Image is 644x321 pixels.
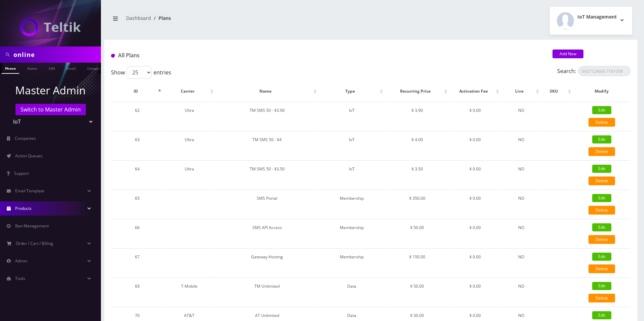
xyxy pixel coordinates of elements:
[15,258,27,264] span: Admin
[15,188,44,194] span: Email Template
[84,63,106,73] a: Company
[592,253,611,261] a: Edit
[216,190,318,218] td: SMS Portal
[588,147,615,156] a: Delete
[578,66,631,76] input: Search:
[592,311,611,319] a: Edit
[450,82,501,101] th: Activation Fee: activate to sort column ascending
[164,278,215,306] td: T-Mobile
[112,219,163,248] td: 66
[319,190,385,218] td: Membership
[112,160,163,189] td: 64
[385,248,449,277] td: $ 150.00
[319,248,385,277] td: Membership
[573,82,630,101] th: Modify
[557,66,631,76] label: Search:
[501,131,541,160] td: NO
[111,66,171,79] label: Show entries
[319,82,385,101] th: Type: activate to sort column ascending
[14,170,29,176] span: Support
[588,264,615,273] a: Delete
[501,82,541,101] th: Live: activate to sort column ascending
[109,11,366,30] nav: breadcrumb
[216,102,318,130] td: TM SMS 50 - $3.90
[15,135,36,141] span: Companies
[164,82,215,101] th: Carrier: activate to sort column ascending
[319,160,385,189] td: IoT
[592,135,611,143] a: Edit
[450,190,501,218] td: $ 0.00
[319,278,385,306] td: Data
[550,7,632,35] button: IoT Management
[13,48,99,61] input: Search in Company
[588,176,615,185] a: Delete
[577,14,617,20] h2: IoT Management
[15,223,49,229] span: Ban Management
[592,165,611,173] a: Edit
[541,82,573,101] th: SKU: activate to sort column ascending
[112,248,163,277] td: 67
[24,63,41,73] a: Name
[112,131,163,160] td: 63
[319,219,385,248] td: Membership
[385,190,449,218] td: $ 350.00
[319,131,385,160] td: IoT
[216,82,318,101] th: Name: activate to sort column ascending
[592,194,611,202] a: Edit
[16,240,53,246] span: Order / Cart / Billing
[45,63,58,73] a: SIM
[592,223,611,231] a: Edit
[319,102,385,130] td: IoT
[216,248,318,277] td: Gateway Hosting
[15,153,42,159] span: Action Queues
[15,276,25,281] span: Tools
[501,190,541,218] td: NO
[63,63,79,73] a: Email
[552,50,583,58] a: Add New
[385,102,449,130] td: $ 3.90
[151,14,171,22] li: Plans
[112,190,163,218] td: 65
[385,278,449,306] td: $ 50.00
[501,278,541,306] td: NO
[385,131,449,160] td: $ 4.00
[112,278,163,306] td: 69
[588,235,615,244] a: Delete
[112,82,163,101] th: ID: activate to sort column descending
[592,282,611,290] a: Edit
[164,160,215,189] td: Ultra
[126,15,151,21] a: Dashboard
[111,52,542,59] h1: All Plans
[501,160,541,189] td: NO
[450,102,501,130] td: $ 0.00
[216,160,318,189] td: TM SMS 50 - $3.50
[216,131,318,160] td: TM SMS 50 - $4
[592,106,611,114] a: Edit
[450,219,501,248] td: $ 0.00
[450,278,501,306] td: $ 0.00
[15,104,86,115] a: Switch to Master Admin
[164,131,215,160] td: Ultra
[216,278,318,306] td: TM Unlimited
[2,63,19,74] a: Phone
[385,160,449,189] td: $ 3.50
[588,118,615,127] a: Delete
[15,205,32,211] span: Products
[450,160,501,189] td: $ 0.00
[501,219,541,248] td: NO
[164,102,215,130] td: Ultra
[450,248,501,277] td: $ 0.00
[127,66,152,79] select: Showentries
[588,206,615,215] a: Delete
[20,18,81,36] img: IoT
[588,294,615,302] a: Delete
[450,131,501,160] td: $ 0.00
[216,219,318,248] td: SMS API Access
[501,102,541,130] td: NO
[112,102,163,130] td: 62
[385,219,449,248] td: $ 50.00
[385,82,449,101] th: Recurring Price: activate to sort column ascending
[501,248,541,277] td: NO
